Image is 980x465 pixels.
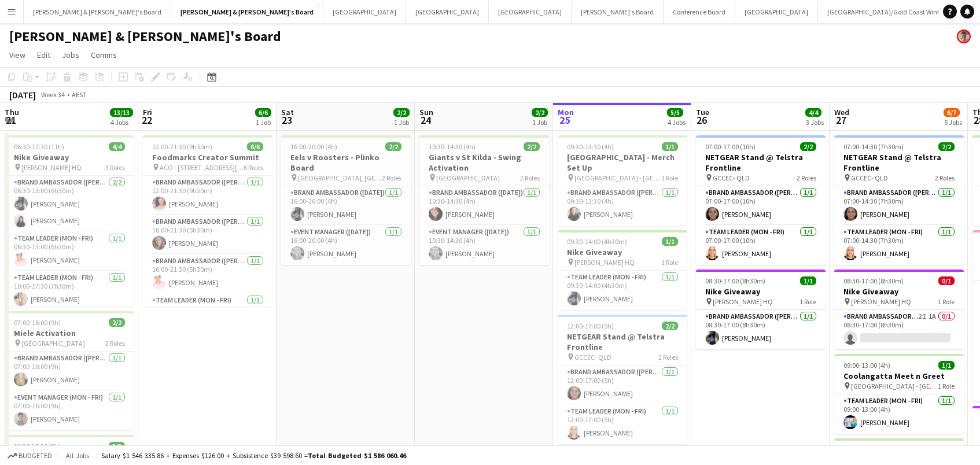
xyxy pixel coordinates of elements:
[832,113,849,127] span: 27
[5,152,134,163] h3: Nike Giveaway
[694,113,709,127] span: 26
[5,135,134,307] app-job-card: 06:30-17:30 (11h)4/4Nike Giveaway [PERSON_NAME] HQ3 RolesBrand Ambassador ([PERSON_NAME])2/206:30...
[281,186,411,226] app-card-role: Brand Ambassador ([DATE])1/116:00-20:00 (4h)[PERSON_NAME]
[419,135,549,265] app-job-card: 10:30-14:30 (4h)2/2Giants v St Kilda - Swing Activation [GEOGRAPHIC_DATA]2 RolesBrand Ambassador ...
[696,270,826,349] app-job-card: 08:30-17:00 (8h30m)1/1Nike Giveaway [PERSON_NAME] HQ1 RoleBrand Ambassador ([PERSON_NAME])1/108:3...
[419,107,433,117] span: Sun
[143,107,152,117] span: Fri
[141,113,152,127] span: 22
[5,176,134,232] app-card-role: Brand Ambassador ([PERSON_NAME])2/206:30-13:00 (6h30m)[PERSON_NAME][PERSON_NAME]
[21,163,82,172] span: [PERSON_NAME] HQ
[143,152,272,163] h3: Foodmarks Creator Summit
[9,50,25,60] span: View
[143,135,272,307] app-job-card: 12:00-21:30 (9h30m)6/6Foodmarks Creator Summit ACO - [STREET_ADDRESS][PERSON_NAME]6 RolesBrand Am...
[105,339,125,348] span: 2 Roles
[851,382,938,390] span: [GEOGRAPHIC_DATA] - [GEOGRAPHIC_DATA]
[5,47,30,62] a: View
[696,310,826,349] app-card-role: Brand Ambassador ([PERSON_NAME])1/108:30-17:00 (8h30m)[PERSON_NAME]
[800,297,816,306] span: 1 Role
[109,442,125,451] span: 3/3
[696,135,826,265] app-job-card: 07:00-17:00 (10h)2/2NETGEAR Stand @ Telstra Frontline GCCEC- QLD2 RolesBrand Ambassador ([PERSON_...
[818,1,955,23] button: [GEOGRAPHIC_DATA]/Gold Coast Winter
[5,391,134,430] app-card-role: Event Manager (Mon - Fri)1/107:00-16:00 (9h)[PERSON_NAME]
[662,237,678,246] span: 1/1
[713,174,750,182] span: GCCEC- QLD
[21,339,85,348] span: [GEOGRAPHIC_DATA]
[109,142,125,151] span: 4/4
[72,90,87,99] div: AEST
[19,452,52,460] span: Budgeted
[489,1,572,23] button: [GEOGRAPHIC_DATA]
[806,118,824,127] div: 3 Jobs
[109,318,125,327] span: 2/2
[938,382,955,390] span: 1 Role
[255,108,271,117] span: 6/6
[957,29,971,43] app-user-avatar: Victoria Hunt
[834,354,964,434] app-job-card: 09:00-13:00 (4h)1/1Coolangatta Meet n Greet [GEOGRAPHIC_DATA] - [GEOGRAPHIC_DATA]1 RoleTeam Leade...
[558,152,687,173] h3: [GEOGRAPHIC_DATA] - Merch Set Up
[696,107,709,117] span: Tue
[105,163,125,172] span: 3 Roles
[281,226,411,265] app-card-role: Event Manager ([DATE])1/116:00-20:00 (4h)[PERSON_NAME]
[805,108,821,117] span: 4/4
[57,47,84,62] a: Jobs
[143,215,272,254] app-card-role: Brand Ambassador ([PERSON_NAME])1/116:00-21:30 (5h30m)[PERSON_NAME]
[244,163,263,172] span: 6 Roles
[281,152,411,173] h3: Eels v Roosters - Plinko Board
[567,142,614,151] span: 09:30-13:30 (4h)
[9,28,281,45] h1: [PERSON_NAME] & [PERSON_NAME]'s Board
[558,135,687,226] app-job-card: 09:30-13:30 (4h)1/1[GEOGRAPHIC_DATA] - Merch Set Up [GEOGRAPHIC_DATA] - [GEOGRAPHIC_DATA]1 RoleBr...
[834,226,964,265] app-card-role: Team Leader (Mon - Fri)1/107:00-14:30 (7h30m)[PERSON_NAME]
[834,270,964,349] app-job-card: 08:30-17:00 (8h30m)0/1Nike Giveaway [PERSON_NAME] HQ1 RoleBrand Ambassador ([PERSON_NAME])2I1A0/1...
[143,176,272,215] app-card-role: Brand Ambassador ([PERSON_NAME])1/112:00-21:30 (9h30m)[PERSON_NAME]
[567,322,614,330] span: 12:00-17:00 (5h)
[834,394,964,434] app-card-role: Team Leader (Mon - Fri)1/109:00-13:00 (4h)[PERSON_NAME]
[5,352,134,391] app-card-role: Brand Ambassador ([PERSON_NAME])1/107:00-16:00 (9h)[PERSON_NAME]
[668,118,686,127] div: 4 Jobs
[393,108,410,117] span: 2/2
[247,142,263,151] span: 6/6
[574,174,661,182] span: [GEOGRAPHIC_DATA] - [GEOGRAPHIC_DATA]
[279,113,294,127] span: 23
[834,186,964,226] app-card-role: Brand Ambassador ([PERSON_NAME])1/107:00-14:30 (7h30m)[PERSON_NAME]
[667,108,683,117] span: 5/5
[558,315,687,444] div: 12:00-17:00 (5h)2/2NETGEAR Stand @ Telstra Frontline GCCEC- QLD2 RolesBrand Ambassador ([PERSON_N...
[696,286,826,297] h3: Nike Giveaway
[281,135,411,265] app-job-card: 16:00-20:00 (4h)2/2Eels v Roosters - Plinko Board [GEOGRAPHIC_DATA], [GEOGRAPHIC_DATA]2 RolesBran...
[418,113,433,127] span: 24
[834,152,964,173] h3: NETGEAR Stand @ Telstra Frontline
[532,118,547,127] div: 1 Job
[152,142,212,151] span: 12:00-21:30 (9h30m)
[664,1,735,23] button: Conference Board
[558,247,687,257] h3: Nike Giveaway
[171,1,323,23] button: [PERSON_NAME] & [PERSON_NAME]'s Board
[938,142,955,151] span: 2/2
[5,271,134,311] app-card-role: Team Leader (Mon - Fri)1/110:00-17:30 (7h30m)[PERSON_NAME]
[558,271,687,310] app-card-role: Team Leader (Mon - Fri)1/109:30-14:00 (4h30m)[PERSON_NAME]
[572,1,664,23] button: [PERSON_NAME]'s Board
[662,322,678,330] span: 2/2
[574,258,635,267] span: [PERSON_NAME] HQ
[419,152,549,173] h3: Giants v St Kilda - Swing Activation
[574,353,611,361] span: GCCEC- QLD
[834,135,964,265] app-job-card: 07:00-14:30 (7h30m)2/2NETGEAR Stand @ Telstra Frontline GCCEC- QLD2 RolesBrand Ambassador ([PERSO...
[834,107,849,117] span: Wed
[567,237,627,246] span: 09:30-14:00 (4h30m)
[705,142,756,151] span: 07:00-17:00 (10h)
[62,50,79,60] span: Jobs
[520,174,540,182] span: 2 Roles
[419,186,549,226] app-card-role: Brand Ambassador ([DATE])1/110:30-14:30 (4h)[PERSON_NAME]
[558,331,687,352] h3: NETGEAR Stand @ Telstra Frontline
[558,230,687,310] div: 09:30-14:00 (4h30m)1/1Nike Giveaway [PERSON_NAME] HQ1 RoleTeam Leader (Mon - Fri)1/109:30-14:00 (...
[661,174,678,182] span: 1 Role
[696,152,826,173] h3: NETGEAR Stand @ Telstra Frontline
[436,174,500,182] span: [GEOGRAPHIC_DATA]
[662,142,678,151] span: 1/1
[834,286,964,297] h3: Nike Giveaway
[843,361,890,370] span: 09:00-13:00 (4h)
